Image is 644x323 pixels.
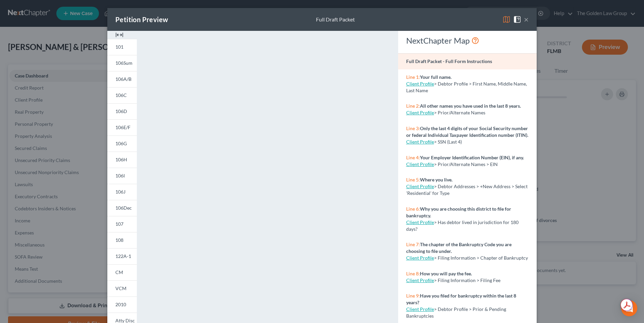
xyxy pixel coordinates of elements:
[434,110,485,115] span: > Prior/Alternate Names
[420,103,521,109] strong: All other names you have used in the last 8 years.
[406,74,420,80] span: Line 1:
[434,139,462,145] span: > SSN (Last 4)
[115,15,168,24] div: Petition Preview
[406,277,434,283] a: Client Profile
[406,293,420,299] span: Line 9:
[107,152,137,168] a: 106H
[406,206,511,218] strong: Why you are choosing this district to file for bankruptcy.
[406,255,434,261] a: Client Profile
[406,183,528,196] span: > Debtor Addresses > +New Address > Select 'Residential' for Type
[115,205,132,211] span: 106Dec
[115,31,123,39] img: expand-e0f6d898513216a626fdd78e52531dac95497ffd26381d4c15ee2fc46db09dca.svg
[434,277,500,283] span: > Filing Information > Filing Fee
[406,139,434,145] a: Client Profile
[115,302,126,307] span: 2010
[115,92,127,98] span: 106C
[406,219,434,225] a: Client Profile
[420,155,524,160] strong: Your Employer Identification Number (EIN), if any.
[524,15,529,23] button: ×
[115,157,127,162] span: 106H
[115,253,131,259] span: 122A-1
[115,141,127,146] span: 106G
[406,177,420,182] span: Line 5:
[406,110,434,115] a: Client Profile
[502,15,511,23] img: map-eea8200ae884c6f1103ae1953ef3d486a96c86aabb227e865a55264e3737af1f.svg
[115,269,123,275] span: CM
[115,173,125,178] span: 106I
[107,119,137,136] a: 106E/F
[115,76,131,82] span: 106A/B
[406,81,527,93] span: > Debtor Profile > First Name, Middle Name, Last Name
[406,241,420,247] span: Line 7:
[406,155,420,160] span: Line 4:
[434,161,498,167] span: > Prior/Alternate Names > EIN
[406,293,516,305] strong: Have you filed for bankruptcy within the last 8 years?
[107,264,137,280] a: CM
[107,297,137,313] a: 2010
[115,221,123,227] span: 107
[107,184,137,200] a: 106J
[107,200,137,216] a: 106Dec
[316,16,355,23] div: Full Draft Packet
[115,124,130,130] span: 106E/F
[115,237,123,243] span: 108
[406,125,420,131] span: Line 3:
[406,35,529,46] div: NextChapter Map
[107,87,137,103] a: 106C
[107,232,137,248] a: 108
[406,306,506,319] span: > Debtor Profile > Prior & Pending Bankruptcies
[420,74,451,80] strong: Your full name.
[115,189,125,195] span: 106J
[115,44,123,50] span: 101
[115,60,132,66] span: 106Sum
[107,168,137,184] a: 106I
[107,103,137,119] a: 106D
[434,255,528,261] span: > Filing Information > Chapter of Bankruptcy
[107,280,137,297] a: VCM
[107,39,137,55] a: 101
[513,15,521,23] img: help-close-5ba153eb36485ed6c1ea00a893f15db1cb9b99d6cae46e1a8edb6c62d00a1a76.svg
[406,58,492,64] strong: Full Draft Packet - Full Form Instructions
[420,177,452,182] strong: Where you live.
[115,108,127,114] span: 106D
[420,271,472,276] strong: How you will pay the fee.
[406,161,434,167] a: Client Profile
[107,55,137,71] a: 106Sum
[115,285,126,291] span: VCM
[406,183,434,189] a: Client Profile
[107,248,137,264] a: 122A-1
[406,206,420,212] span: Line 6:
[406,271,420,276] span: Line 8:
[406,306,434,312] a: Client Profile
[107,216,137,232] a: 107
[406,219,519,232] span: > Has debtor lived in jurisdiction for 180 days?
[406,81,434,87] a: Client Profile
[107,136,137,152] a: 106G
[406,241,512,254] strong: The chapter of the Bankruptcy Code you are choosing to file under.
[107,71,137,87] a: 106A/B
[406,103,420,109] span: Line 2:
[406,125,528,138] strong: Only the last 4 digits of your Social Security number or federal Individual Taxpayer Identificati...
